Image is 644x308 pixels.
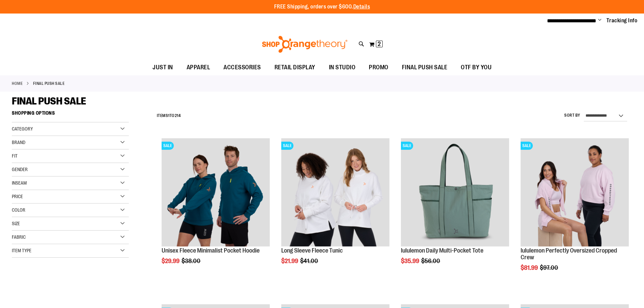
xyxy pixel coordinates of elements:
[517,135,632,288] div: product
[278,135,393,282] div: product
[158,135,273,282] div: product
[378,41,381,47] span: 2
[162,138,270,247] a: Unisex Fleece Minimalist Pocket HoodieSALE
[402,60,448,75] span: FINAL PUSH SALE
[521,138,629,247] a: lululemon Perfectly Oversized Cropped CrewSALE
[421,258,441,264] span: $56.00
[281,142,293,150] span: SALE
[540,264,559,271] span: $97.00
[281,258,299,264] span: $21.99
[12,153,18,159] span: Fit
[162,138,270,246] img: Unisex Fleece Minimalist Pocket Hoodie
[162,247,260,254] a: Unisex Fleece Minimalist Pocket Hoodie
[521,138,629,246] img: lululemon Perfectly Oversized Cropped Crew
[12,126,33,132] span: Category
[162,142,174,150] span: SALE
[353,4,370,10] a: Details
[187,60,210,75] span: APPAREL
[12,194,23,199] span: Price
[322,60,362,75] a: IN STUDIO
[268,60,322,75] a: RETAIL DISPLAY
[217,60,268,75] a: ACCESSORIES
[12,140,25,145] span: Brand
[300,258,319,264] span: $41.00
[362,60,395,75] a: PROMO
[162,258,181,264] span: $29.99
[175,113,181,118] span: 214
[369,60,388,75] span: PROMO
[12,167,28,172] span: Gender
[275,60,315,75] span: RETAIL DISPLAY
[329,60,356,75] span: IN STUDIO
[12,221,20,226] span: Size
[223,60,261,75] span: ACCESSORIES
[281,247,343,254] a: Long Sleeve Fleece Tunic
[521,247,617,261] a: lululemon Perfectly Oversized Cropped Crew
[157,111,181,121] h2: Items to
[182,258,201,264] span: $38.00
[12,234,26,240] span: Fabric
[395,60,454,75] a: FINAL PUSH SALE
[401,247,483,254] a: lululemon Daily Multi-Pocket Tote
[521,264,539,271] span: $81.99
[401,142,413,150] span: SALE
[564,113,580,118] label: Sort By
[606,17,638,24] a: Tracking Info
[12,248,31,253] span: Item Type
[180,60,217,75] a: APPAREL
[12,207,25,213] span: Color
[12,107,129,122] strong: Shopping Options
[281,138,389,246] img: Product image for Fleece Long Sleeve
[281,138,389,247] a: Product image for Fleece Long SleeveSALE
[12,180,27,186] span: Inseam
[401,138,509,247] a: lululemon Daily Multi-Pocket ToteSALE
[398,135,512,282] div: product
[12,80,23,87] a: Home
[33,80,65,87] strong: FINAL PUSH SALE
[461,60,492,75] span: OTF BY YOU
[401,258,420,264] span: $35.99
[454,60,498,75] a: OTF BY YOU
[261,36,349,53] img: Shop Orangetheory
[274,3,370,11] p: FREE Shipping, orders over $600.
[152,60,173,75] span: JUST IN
[146,60,180,75] a: JUST IN
[598,17,601,24] button: Account menu
[521,142,533,150] span: SALE
[168,113,170,118] span: 1
[12,95,86,107] span: FINAL PUSH SALE
[401,138,509,246] img: lululemon Daily Multi-Pocket Tote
